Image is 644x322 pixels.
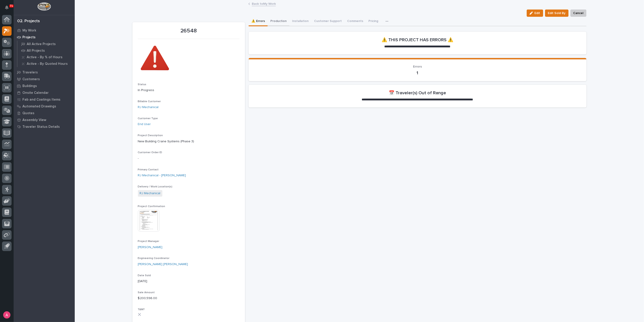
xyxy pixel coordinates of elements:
[14,110,75,116] a: Quotes
[138,100,161,103] span: Billable Customer
[527,10,543,17] button: Edit
[138,83,147,86] span: Status
[138,205,165,208] span: Project Confirmation
[138,134,163,137] span: Project Description
[138,117,158,120] span: Customer Type
[27,55,62,59] p: Active - By % of Hours
[22,125,60,129] p: Traveler Status Details
[389,90,446,96] h2: 📅 Traveler(s) Out of Range
[138,240,159,243] span: Project Manager
[289,17,311,26] button: Installation
[570,10,586,17] button: Cancel
[22,70,38,75] p: Travelers
[14,89,75,96] a: Onsite Calendar
[37,2,51,11] img: Workspace Logo
[22,118,46,122] p: Assembly View
[10,4,13,7] p: 71
[27,49,45,53] p: All Projects
[27,62,68,66] p: Active - By Quoted Hours
[22,84,37,88] p: Buildings
[138,139,240,144] p: New Building Crane Systems (Phase 3)
[14,82,75,89] a: Buildings
[138,279,240,284] p: [DATE]
[14,34,75,41] a: Projects
[545,10,569,17] button: Edit Sold By
[138,262,188,267] a: [PERSON_NAME] [PERSON_NAME]
[22,77,40,81] p: Customers
[138,105,159,110] a: RJ Mechanical
[2,310,12,320] button: users-avatar
[14,76,75,82] a: Customers
[17,19,40,24] div: 02. Projects
[573,10,584,16] span: Cancel
[138,88,240,93] p: In Progress
[17,47,75,54] a: All Projects
[138,122,151,127] a: End User
[22,35,36,39] p: Projects
[140,191,161,196] a: RJ Mechanical
[14,96,75,103] a: Fab and Coatings Items
[22,98,60,102] p: Fab and Coatings Items
[138,168,159,171] span: Primary Contact
[14,116,75,123] a: Assembly View
[22,29,36,33] p: My Work
[535,11,540,15] span: Edit
[14,27,75,34] a: My Work
[382,37,453,43] h2: ⚠️ THIS PROJECT HAS ERRORS ⚠️
[138,257,170,260] span: Engineering Coordinator
[138,156,240,161] p: -
[311,17,344,26] button: Customer Support
[254,70,581,76] p: 1
[22,104,56,109] p: Automated Drawings
[17,41,75,47] a: All Active Projects
[138,173,186,178] a: RJ Mechanical - [PERSON_NAME]
[252,1,276,6] a: Back toMy Work
[138,151,162,154] span: Customer Order ID
[22,111,34,115] p: Quotes
[22,91,49,95] p: Onsite Calendar
[548,10,566,16] span: Edit Sold By
[6,5,12,13] div: Notifications71
[344,17,366,26] button: Comments
[366,17,381,26] button: Pricing
[138,291,155,294] span: Sale Amount
[138,28,240,34] p: 26548
[413,65,422,68] span: Errors
[268,17,289,26] button: Production
[138,245,163,250] a: [PERSON_NAME]
[14,103,75,110] a: Automated Drawings
[17,54,75,60] a: Active - By % of Hours
[249,17,268,26] button: ⚠️ Errors
[138,308,145,311] span: T&M?
[2,3,12,12] button: Notifications
[27,42,56,46] p: All Active Projects
[17,61,75,67] a: Active - By Quoted Hours
[14,69,75,76] a: Travelers
[138,296,240,301] p: $ 200,596.00
[14,123,75,130] a: Traveler Status Details
[138,274,151,277] span: Date Sold
[138,42,172,76] img: cKLin7cPh9s8YA9VbitirOW6Mjw_EXQVMehiG3zRo0U
[138,185,173,188] span: Delivery / Work Location(s)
